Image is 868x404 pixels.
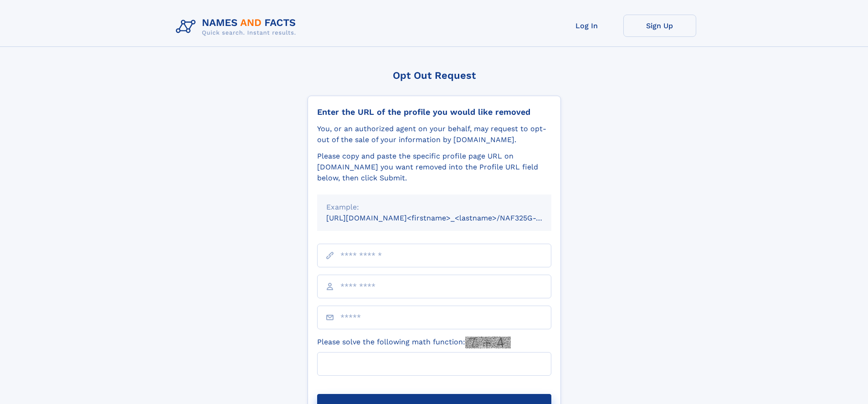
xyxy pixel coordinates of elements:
[308,70,561,81] div: Opt Out Request
[326,214,569,222] small: [URL][DOMAIN_NAME]<firstname>_<lastname>/NAF325G-xxxxxxxx
[317,107,551,117] div: Enter the URL of the profile you would like removed
[326,202,542,213] div: Example:
[317,151,551,184] div: Please copy and paste the specific profile page URL on [DOMAIN_NAME] you want removed into the Pr...
[317,123,551,145] div: You, or an authorized agent on your behalf, may request to opt-out of the sale of your informatio...
[317,337,511,348] label: Please solve the following math function:
[623,15,696,37] a: Sign Up
[172,15,303,39] img: Logo Names and Facts
[550,15,623,37] a: Log In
